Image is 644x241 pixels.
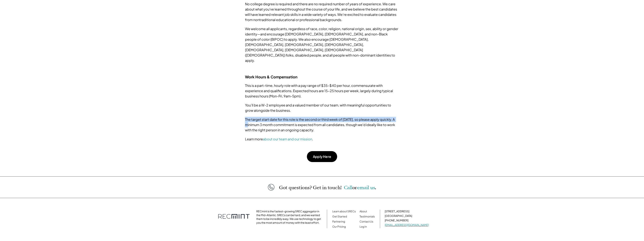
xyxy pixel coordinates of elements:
p: [PHONE_NUMBER] [385,218,429,222]
a: Get Started [332,215,347,218]
p: We welcome all applicants, regardless of race, color, religion, national origin, sex, ability or ... [245,26,399,63]
p: You’ll be a W-2 employee and a valued member of our team, with meaningful opportunities to grow a... [245,103,399,113]
strong: Work Hours & Compensation [245,74,297,79]
a: About [360,210,367,213]
a: Our Pricing [332,225,346,228]
p: Apply Here [313,155,331,158]
a: Apply Here [307,151,337,162]
a: [EMAIL_ADDRESS][DOMAIN_NAME] [385,223,429,226]
p: The target start date for this role is the second or third week of [DATE], so please apply quickl... [245,117,399,133]
p: No college degree is required and there are no required number of years of experience. We care ab... [245,1,399,22]
p: [STREET_ADDRESS] [385,209,429,213]
p: Learn more . [245,136,399,142]
p: RECmint is the fastest-growing SREC aggregator in the Mid-Atlantic. SRECs can be hard, and we wan... [256,209,322,224]
p: [GEOGRAPHIC_DATA] [385,214,429,218]
a: Learn about SRECs [332,210,356,213]
a: Call [344,184,352,191]
p: This is a part-time, hourly role with a pay range of $35–$40 per hour, commensurate with experien... [245,83,399,99]
a: Log In [360,225,367,228]
a: Testimonials [360,215,375,218]
span: . [375,184,376,191]
a: email us [357,184,375,191]
p: Got questions? Get in touch! [279,185,376,190]
span: or [352,184,357,191]
a: Partnering [332,220,345,223]
a: Contact Us [360,220,373,223]
a: about our team and our mission [263,137,312,141]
